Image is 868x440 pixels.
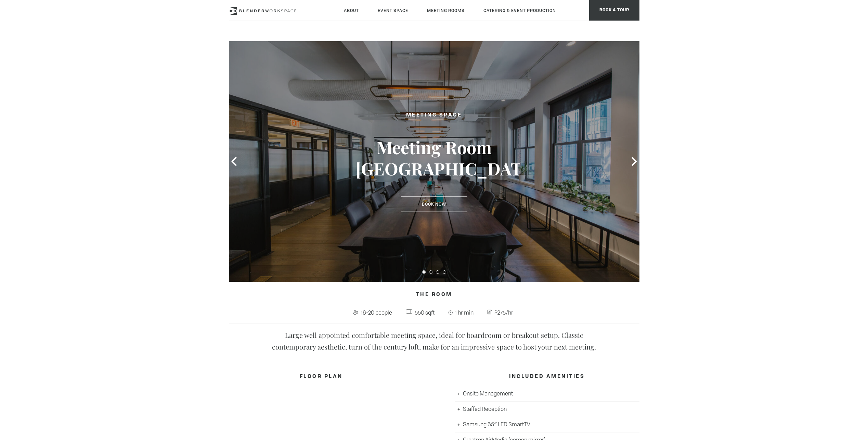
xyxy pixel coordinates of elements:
[355,111,513,120] h2: Meeting Space
[359,307,394,318] span: 16-20 people
[263,329,605,353] p: Large well appointed comfortable meeting space, ideal for boardroom or breakout setup. Classic co...
[493,307,515,318] span: $275/hr
[413,307,436,318] span: 550 sqft
[355,137,513,179] h3: Meeting Room [GEOGRAPHIC_DATA]
[455,386,639,402] li: Onsite Management
[455,370,639,383] h4: INCLUDED AMENITIES
[455,417,639,432] li: Samsung 65″ LED SmartTV
[401,196,467,212] a: Book Now
[229,370,414,383] h4: FLOOR PLAN
[229,289,639,302] h4: The Room
[454,307,476,318] span: 1 hr min
[455,402,639,417] li: Staffed Reception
